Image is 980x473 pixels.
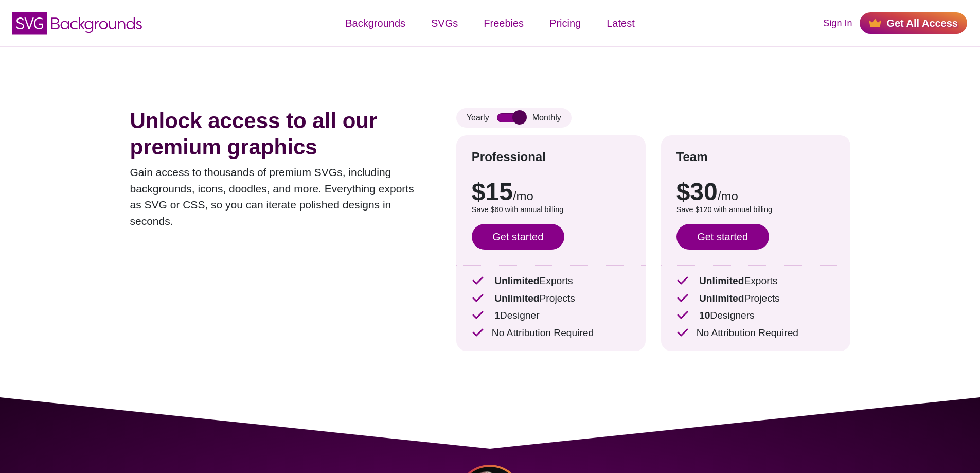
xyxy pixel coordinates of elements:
p: No Attribution Required [472,326,630,341]
p: Exports [472,274,630,289]
a: Backgrounds [332,8,418,39]
strong: Team [676,150,708,164]
strong: 1 [494,310,500,321]
p: Projects [676,291,835,306]
a: Get started [676,224,769,250]
h1: Unlock access to all our premium graphics [130,108,425,160]
a: Latest [594,8,647,39]
strong: Professional [472,150,546,164]
span: /mo [718,189,738,203]
p: Designers [676,308,835,323]
strong: Unlimited [494,293,539,304]
strong: 10 [699,310,710,321]
p: Exports [676,274,835,289]
a: Get started [472,224,564,250]
p: Projects [472,291,630,306]
strong: Unlimited [494,275,539,286]
p: Designer [472,308,630,323]
strong: Unlimited [699,275,744,286]
p: No Attribution Required [676,326,835,341]
p: Save $60 with annual billing [472,204,630,216]
p: $15 [472,180,630,204]
a: Pricing [537,8,594,39]
p: Gain access to thousands of premium SVGs, including backgrounds, icons, doodles, and more. Everyt... [130,164,425,229]
div: Yearly Monthly [456,108,572,128]
strong: Unlimited [699,293,744,304]
a: Get All Access [860,12,967,34]
a: Sign In [823,16,852,30]
span: /mo [513,189,533,203]
p: $30 [676,180,835,204]
a: SVGs [418,8,471,39]
p: Save $120 with annual billing [676,204,835,216]
a: Freebies [471,8,537,39]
